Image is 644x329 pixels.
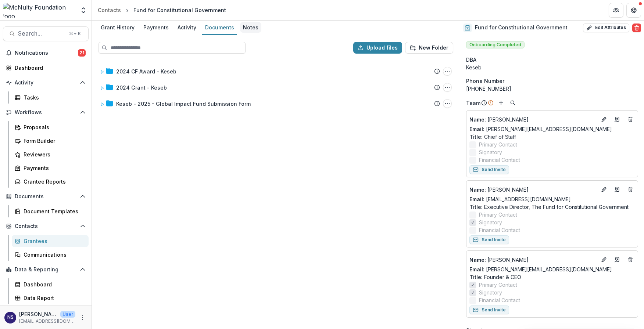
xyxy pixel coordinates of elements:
span: Title : [469,134,483,140]
span: Financial Contact [479,226,520,234]
span: Search... [18,30,65,37]
span: DBA [466,56,476,64]
a: Payments [140,21,172,35]
p: [EMAIL_ADDRESS][DOMAIN_NAME] [19,318,75,325]
span: Workflows [15,109,77,116]
div: [PHONE_NUMBER] [466,85,638,93]
div: Keseb - 2025 - Global Impact Fund Submission Form [116,100,251,108]
div: Documents [202,22,237,33]
div: Form Builder [24,137,83,145]
span: Signatory [479,148,502,156]
a: Grantees [12,235,89,247]
button: Deletes [626,185,635,194]
span: Financial Contact [479,156,520,164]
p: [PERSON_NAME] [469,256,597,264]
div: Notes [240,22,261,33]
div: Proposals [24,123,83,131]
span: Primary Contact [479,211,517,218]
span: Onboarding Completed [466,41,525,48]
span: Signatory [479,218,502,226]
button: Delete [632,23,641,32]
div: Payments [24,164,83,172]
div: Dashboard [24,281,83,288]
a: Name: [PERSON_NAME] [469,116,597,123]
p: User [60,311,75,318]
span: Primary Contact [479,141,517,148]
p: [PERSON_NAME] [19,310,57,318]
a: Go to contact [611,113,623,125]
h2: Fund for Constitutional Government [475,25,568,31]
p: Founder & CEO [469,273,635,281]
a: Tasks [12,91,89,104]
a: Documents [202,21,237,35]
div: Reviewers [24,151,83,158]
span: Documents [15,194,77,200]
a: Email: [PERSON_NAME][EMAIL_ADDRESS][DOMAIN_NAME] [469,265,612,273]
span: Notifications [15,50,78,56]
button: New Folder [405,42,453,54]
button: Keseb - 2025 - Global Impact Fund Submission Form Options [443,99,452,108]
span: Title : [469,204,483,210]
button: Edit [600,255,608,264]
button: Search... [3,26,89,41]
a: Data Report [12,292,89,304]
div: Tasks [24,94,83,101]
button: Edit [600,115,608,124]
button: Add [497,98,505,107]
div: Payments [140,22,172,33]
button: Notifications21 [3,47,89,59]
p: Executive Director, The Fund for Constitutional Government [469,203,635,211]
button: Open Data & Reporting [3,264,89,275]
div: Fund for Constitutional Government [133,6,226,14]
button: Upload files [353,42,402,54]
a: Go to contact [611,254,623,265]
span: Signatory [479,289,502,296]
a: Name: [PERSON_NAME] [469,186,597,194]
p: Team [466,99,480,107]
button: Send Invite [469,305,509,314]
button: Deletes [626,255,635,264]
div: Grantee Reports [24,178,83,185]
a: Reviewers [12,148,89,160]
button: Send Invite [469,235,509,244]
span: Title : [469,274,483,280]
p: [PERSON_NAME] [469,186,597,194]
button: Deletes [626,115,635,124]
a: Email: [EMAIL_ADDRESS][DOMAIN_NAME] [469,195,571,203]
a: Activity [175,21,199,35]
div: Communications [24,251,83,258]
div: 2024 Grant - Keseb2024 Grant - Keseb Options [97,80,455,95]
span: Activity [15,80,77,86]
a: Payments [12,162,89,174]
a: Dashboard [3,62,89,74]
button: Search [508,98,517,107]
p: Chief of Staff [469,133,635,141]
div: 2024 CF Award - Keseb2024 CF Award - Keseb Options [97,64,455,79]
button: Get Help [626,3,641,18]
div: Grant History [98,22,137,33]
span: Data & Reporting [15,267,77,273]
div: 2024 Grant - Keseb [116,84,167,91]
a: Communications [12,249,89,261]
div: Document Templates [24,207,83,215]
a: Go to contact [611,184,623,195]
a: Email: [PERSON_NAME][EMAIL_ADDRESS][DOMAIN_NAME] [469,125,612,133]
button: Edit Attributes [583,23,629,32]
div: Data Report [24,294,83,302]
span: Financial Contact [479,296,520,304]
span: 21 [78,49,86,57]
div: 2024 CF Award - Keseb [116,68,176,75]
button: Edit [600,185,608,194]
button: Open Activity [3,77,89,88]
div: Grantees [24,237,83,245]
nav: breadcrumb [95,5,229,15]
span: Primary Contact [479,281,517,289]
span: Name : [469,116,486,123]
a: Document Templates [12,205,89,217]
a: Notes [240,21,261,35]
p: [PERSON_NAME] [469,116,597,123]
button: 2024 CF Award - Keseb Options [443,67,452,76]
a: Dashboard [12,278,89,290]
button: 2024 Grant - Keseb Options [443,83,452,92]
